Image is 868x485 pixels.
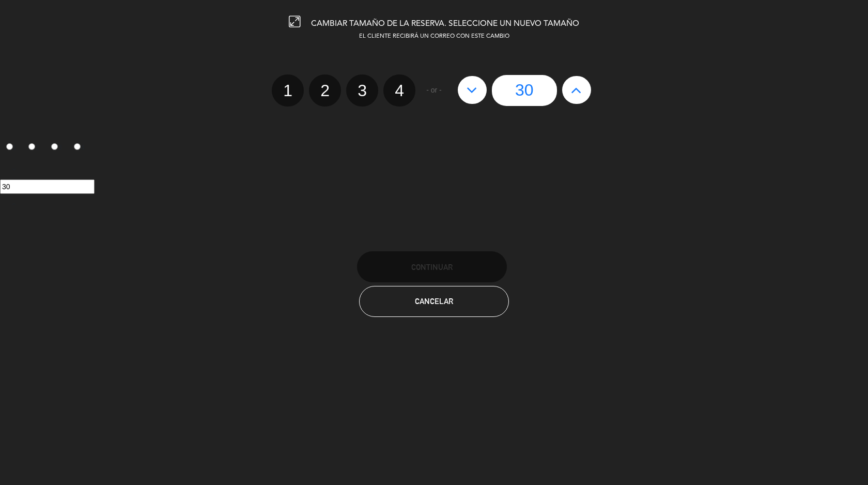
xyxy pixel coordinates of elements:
[272,74,304,107] label: 1
[68,139,90,157] label: 4
[357,251,507,282] button: Continuar
[415,297,453,306] span: Cancelar
[411,263,453,271] span: Continuar
[309,74,341,107] label: 2
[383,74,415,107] label: 4
[51,143,58,150] input: 3
[359,34,509,39] span: EL CLIENTE RECIBIRÁ UN CORREO CON ESTE CAMBIO
[346,74,378,107] label: 3
[426,84,442,96] span: - or -
[359,286,509,317] button: Cancelar
[6,143,13,150] input: 1
[28,143,35,150] input: 2
[23,139,45,157] label: 2
[74,143,81,150] input: 4
[45,139,68,157] label: 3
[311,20,579,28] span: CAMBIAR TAMAÑO DE LA RESERVA. SELECCIONE UN NUEVO TAMAÑO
